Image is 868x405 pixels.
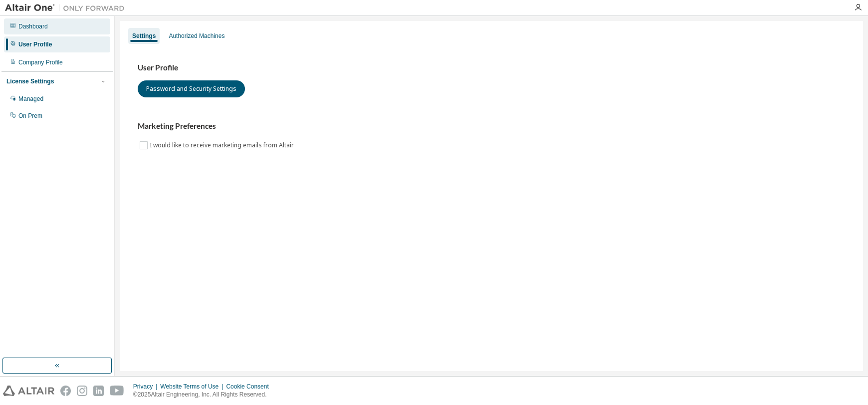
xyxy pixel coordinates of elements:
div: Dashboard [18,22,48,30]
img: youtube.svg [110,386,124,396]
div: Cookie Consent [226,383,274,391]
button: Password and Security Settings [138,80,245,97]
img: facebook.svg [60,386,71,396]
div: On Prem [18,112,42,120]
label: I would like to receive marketing emails from Altair [150,139,296,151]
div: Settings [132,32,156,40]
img: Altair One [5,3,130,13]
div: Company Profile [18,58,63,66]
div: Privacy [133,383,160,391]
img: altair_logo.svg [3,386,54,396]
div: Website Terms of Use [160,383,226,391]
div: User Profile [18,40,52,48]
div: License Settings [6,77,54,85]
h3: Marketing Preferences [138,121,845,131]
div: Authorized Machines [169,32,224,40]
div: Managed [18,95,43,103]
h3: User Profile [138,63,845,73]
img: instagram.svg [77,386,87,396]
p: © 2025 Altair Engineering, Inc. All Rights Reserved. [133,391,275,399]
img: linkedin.svg [93,386,104,396]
